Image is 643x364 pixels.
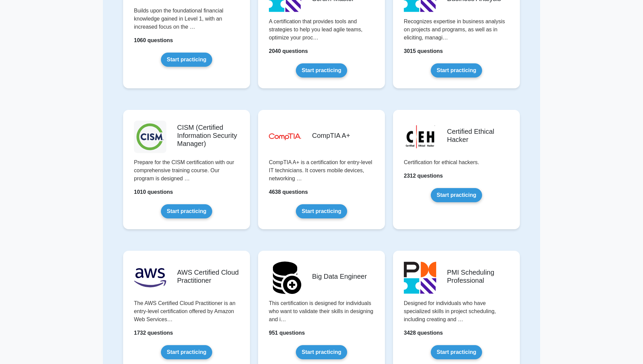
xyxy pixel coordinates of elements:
[431,345,482,359] a: Start practicing
[431,188,482,202] a: Start practicing
[161,204,212,218] a: Start practicing
[296,63,347,78] a: Start practicing
[296,345,347,359] a: Start practicing
[431,63,482,78] a: Start practicing
[161,345,212,359] a: Start practicing
[296,204,347,218] a: Start practicing
[161,53,212,67] a: Start practicing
